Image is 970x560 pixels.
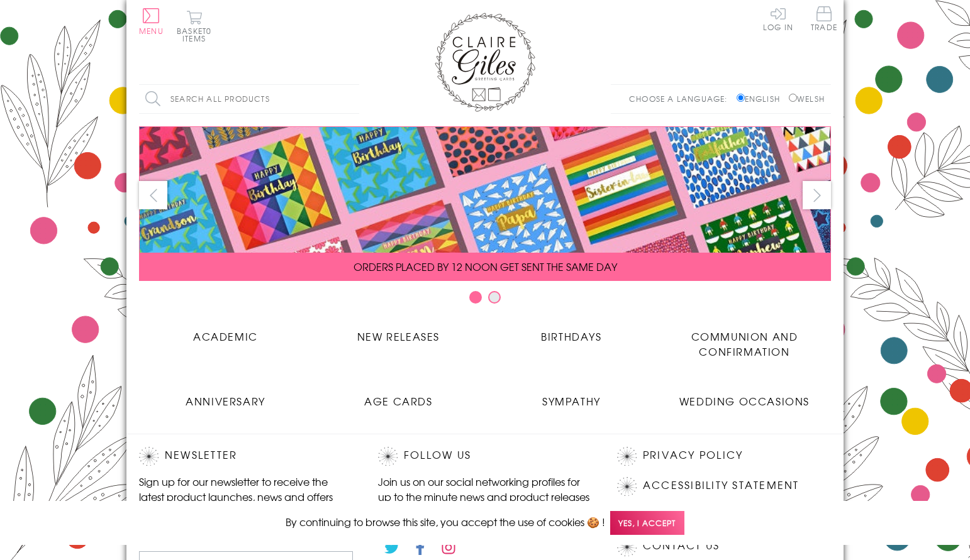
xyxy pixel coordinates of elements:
a: Sympathy [485,384,658,409]
span: Trade [811,6,837,31]
h2: Follow Us [378,447,592,466]
label: Welsh [789,93,825,104]
input: English [737,94,745,102]
span: Sympathy [542,393,601,409]
button: next [803,181,831,209]
a: Trade [811,6,837,33]
span: Age Cards [364,393,432,409]
span: Academic [193,329,258,344]
input: Search [347,85,359,113]
a: Wedding Occasions [658,384,831,409]
span: Communion and Confirmation [691,329,798,359]
div: Carousel Pagination [139,290,831,310]
button: prev [139,181,167,209]
img: Claire Giles Greetings Cards [435,13,535,112]
button: Carousel Page 1 (Current Slide) [469,291,482,304]
button: Carousel Page 2 [488,291,501,304]
h2: Newsletter [139,447,353,466]
p: Join us on our social networking profiles for up to the minute news and product releases the mome... [378,474,592,519]
span: Birthdays [541,329,601,344]
span: Anniversary [186,393,265,409]
a: Communion and Confirmation [658,319,831,359]
span: Yes, I accept [610,511,684,535]
span: New Releases [357,329,440,344]
span: Menu [139,25,164,36]
a: Age Cards [312,384,485,409]
a: New Releases [312,319,485,344]
p: Sign up for our newsletter to receive the latest product launches, news and offers directly to yo... [139,474,353,519]
button: Basket0 items [177,10,211,42]
a: Log In [763,6,793,31]
input: Search all products [139,85,359,113]
button: Menu [139,8,164,35]
a: Accessibility Statement [643,477,800,494]
a: Birthdays [485,319,658,344]
a: Contact Us [643,537,720,554]
p: Choose a language: [629,93,734,104]
a: Privacy Policy [643,447,743,464]
span: Wedding Occasions [679,393,810,409]
span: 0 items [182,25,211,44]
a: Academic [139,319,312,344]
span: ORDERS PLACED BY 12 NOON GET SENT THE SAME DAY [354,259,617,274]
input: Welsh [789,94,797,102]
a: Anniversary [139,384,312,409]
label: English [737,93,786,104]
